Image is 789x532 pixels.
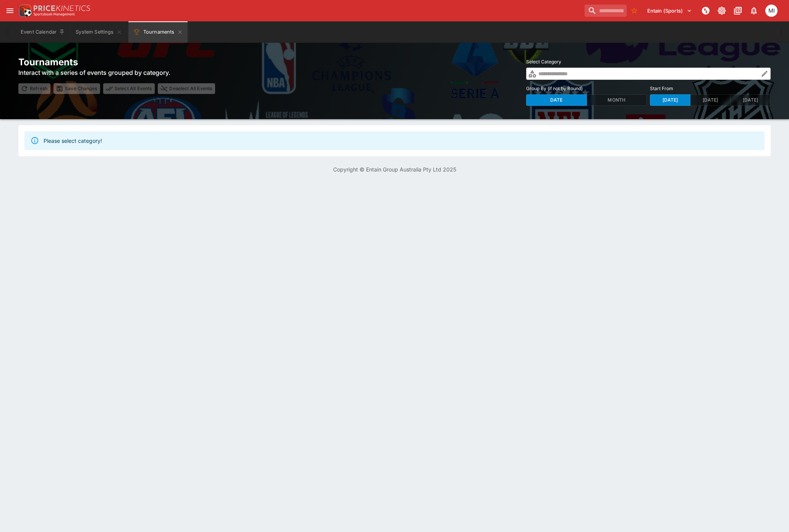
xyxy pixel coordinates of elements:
div: Start From [650,94,771,106]
div: michael.wilczynski [765,5,778,17]
button: Event Calendar [16,21,70,43]
h6: Interact with a series of events grouped by category. [18,68,215,77]
h2: Tournaments [18,56,215,68]
button: Documentation [731,4,745,18]
button: [DATE] [690,94,731,106]
button: Tournaments [128,21,188,43]
button: Month [586,94,647,106]
img: PriceKinetics Logo [17,3,32,18]
div: Please select category! [44,134,102,148]
label: Start From [650,83,771,94]
button: System Settings [71,21,126,43]
button: open drawer [3,4,17,18]
label: Group By (if not by Round) [526,83,647,94]
button: No Bookmarks [628,5,640,17]
button: Toggle light/dark mode [715,4,729,18]
button: Select Tenant [643,5,697,17]
button: [DATE] [650,94,690,106]
button: Date [526,94,587,106]
button: NOT Connected to PK [699,4,713,18]
button: michael.wilczynski [763,2,780,19]
label: Select Category [526,56,771,68]
img: Sportsbook Management [34,13,75,16]
div: Group By (if not by Round) [526,94,647,106]
input: search [585,5,627,17]
button: Notifications [747,4,761,18]
button: [DATE] [730,94,771,106]
img: PriceKinetics [34,5,90,11]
